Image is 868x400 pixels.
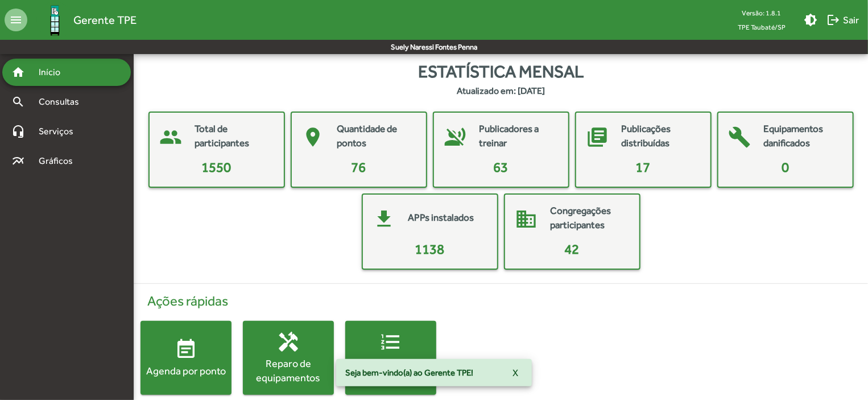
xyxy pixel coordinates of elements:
[457,84,545,98] strong: Atualizado em: [DATE]
[439,120,473,154] mat-icon: voice_over_off
[32,95,94,109] span: Consultas
[36,2,73,39] img: Logo
[195,122,272,151] mat-card-title: Total de participantes
[352,159,366,175] span: 76
[32,154,88,168] span: Gráficos
[140,293,861,310] h4: Ações rápidas
[11,65,25,79] mat-icon: home
[73,11,137,29] span: Gerente TPE
[804,13,817,27] mat-icon: brightness_medium
[27,2,137,39] a: Gerente TPE
[345,367,473,378] span: Seja bem-vindo(a) ao Gerente TPE!
[503,362,527,383] button: X
[11,154,25,168] mat-icon: multiline_chart
[243,356,334,385] div: Reparo de equipamentos
[296,120,330,154] mat-icon: place
[826,13,840,27] mat-icon: logout
[277,331,300,353] mat-icon: handyman
[826,10,859,30] span: Sair
[379,331,402,353] mat-icon: format_list_numbered
[175,338,197,361] mat-icon: event_note
[510,202,544,236] mat-icon: domain
[418,59,584,84] span: Estatística mensal
[636,159,651,175] span: 17
[11,125,25,138] mat-icon: headset_mic
[154,120,188,154] mat-icon: people
[32,125,89,138] span: Serviços
[367,202,402,236] mat-icon: get_app
[622,122,699,151] mat-card-title: Publicações distribuídas
[140,364,232,378] div: Agenda por ponto
[494,159,509,175] span: 63
[5,9,27,31] mat-icon: menu
[202,159,232,175] span: 1550
[729,20,795,34] span: TPE Taubaté/SP
[764,122,841,151] mat-card-title: Equipamentos danificados
[551,204,628,233] mat-card-title: Congregações participantes
[345,321,436,395] button: Diário de publicações
[243,321,334,395] button: Reparo de equipamentos
[723,120,757,154] mat-icon: build
[565,241,580,257] span: 42
[782,159,789,175] span: 0
[415,241,445,257] span: 1138
[729,6,795,20] div: Versão: 1.8.1
[32,65,77,79] span: Início
[822,10,863,30] button: Sair
[408,211,474,225] mat-card-title: APPs instalados
[11,95,25,109] mat-icon: search
[581,120,615,154] mat-icon: library_books
[512,362,518,383] span: X
[480,122,557,151] mat-card-title: Publicadores a treinar
[140,321,232,395] button: Agenda por ponto
[337,122,415,151] mat-card-title: Quantidade de pontos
